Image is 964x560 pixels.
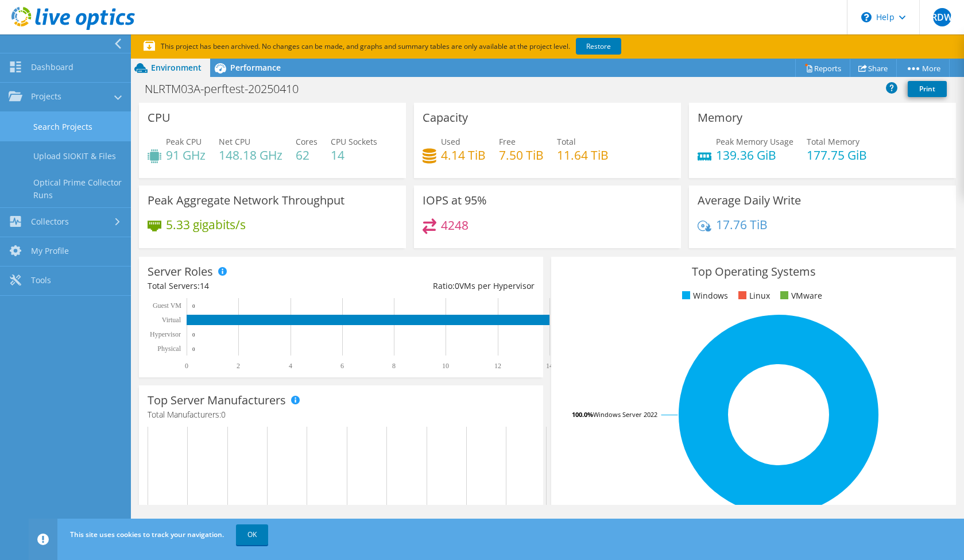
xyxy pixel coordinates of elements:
h3: IOPS at 95% [423,194,487,207]
h4: 4248 [441,219,469,231]
span: 14 [200,280,209,291]
h4: 5.33 gigabits/s [166,218,246,231]
tspan: Windows Server 2022 [593,410,657,419]
h3: Capacity [423,111,468,124]
span: Peak Memory Usage [716,136,793,147]
div: Total Servers: [148,280,341,292]
span: Performance [230,62,281,73]
a: More [896,59,950,77]
text: 4 [289,362,292,370]
a: OK [236,524,268,545]
h1: NLRTM03A-perftest-20250410 [140,83,316,95]
a: Share [850,59,897,77]
svg: \n [861,12,872,22]
span: Free [499,136,516,147]
span: Environment [151,62,202,73]
text: 12 [494,362,501,370]
h3: Top Operating Systems [560,265,947,278]
text: 0 [192,346,195,352]
span: Total Memory [807,136,860,147]
text: 2 [237,362,240,370]
span: RDW [933,8,951,26]
text: 6 [340,362,344,370]
text: 0 [192,332,195,338]
h4: 4.14 TiB [441,149,486,161]
h4: 148.18 GHz [219,149,282,161]
h4: 7.50 TiB [499,149,544,161]
h4: 17.76 TiB [716,218,768,231]
span: Used [441,136,460,147]
text: Physical [157,345,181,353]
text: 10 [442,362,449,370]
h4: 177.75 GiB [807,149,867,161]
span: Cores [296,136,318,147]
text: 0 [192,303,195,309]
span: Net CPU [219,136,250,147]
h4: 11.64 TiB [557,149,609,161]
tspan: 100.0% [572,410,593,419]
a: Restore [576,38,621,55]
h3: Server Roles [148,265,213,278]
text: 14 [546,362,553,370]
h4: 139.36 GiB [716,149,793,161]
h3: Average Daily Write [698,194,801,207]
h4: Total Manufacturers: [148,408,535,421]
h3: Top Server Manufacturers [148,394,286,407]
span: 0 [455,280,459,291]
span: 0 [221,409,226,420]
span: Peak CPU [166,136,202,147]
text: Virtual [162,316,181,324]
text: 0 [185,362,188,370]
text: Hypervisor [150,330,181,338]
h4: 14 [331,149,377,161]
h3: CPU [148,111,171,124]
text: Guest VM [153,302,181,310]
div: Ratio: VMs per Hypervisor [341,280,535,292]
a: Print [908,81,947,97]
text: 8 [392,362,396,370]
span: Total [557,136,576,147]
li: Windows [679,289,728,302]
li: Linux [735,289,770,302]
h3: Peak Aggregate Network Throughput [148,194,344,207]
p: This project has been archived. No changes can be made, and graphs and summary tables are only av... [144,40,706,53]
li: VMware [777,289,822,302]
h3: Memory [698,111,742,124]
h4: 91 GHz [166,149,206,161]
span: This site uses cookies to track your navigation. [70,530,224,539]
h4: 62 [296,149,318,161]
span: CPU Sockets [331,136,377,147]
a: Reports [795,59,850,77]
